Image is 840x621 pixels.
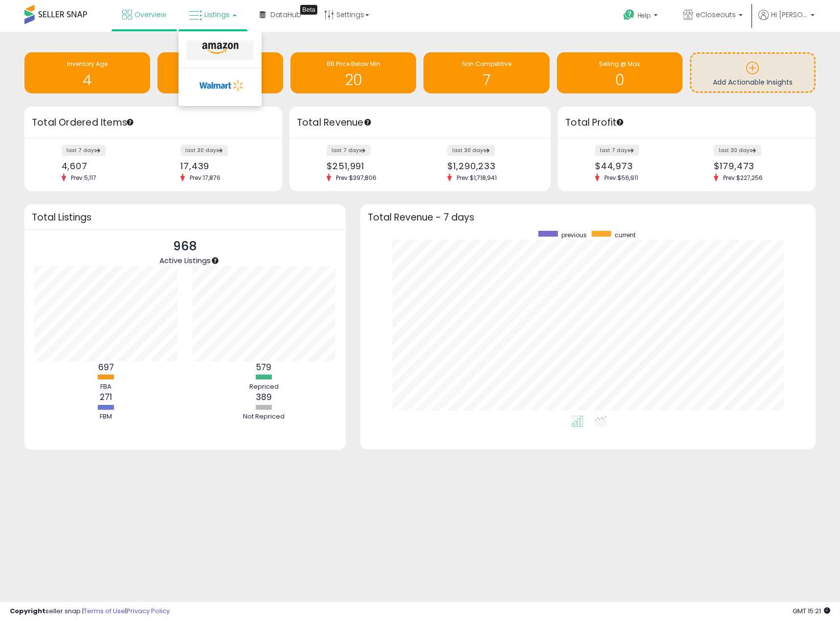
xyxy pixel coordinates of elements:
[32,214,338,221] h3: Total Listings
[29,72,145,88] h1: 4
[713,77,793,87] span: Add Actionable Insights
[363,118,372,127] div: Tooltip anchor
[561,231,587,239] span: previous
[714,145,761,156] label: last 30 days
[565,116,808,130] h3: Total Profit
[100,391,112,403] b: 271
[300,5,317,15] div: Tooltip anchor
[595,161,680,171] div: $44,973
[297,116,543,130] h3: Total Revenue
[771,10,808,20] span: Hi [PERSON_NAME]
[180,161,265,171] div: 17,439
[758,10,815,32] a: Hi [PERSON_NAME]
[595,145,639,156] label: last 7 days
[235,412,293,421] div: Not Repriced
[159,237,211,256] p: 968
[32,116,275,130] h3: Total Ordered Items
[77,412,135,421] div: FBM
[562,72,678,88] h1: 0
[204,10,230,20] span: Listings
[98,361,114,373] b: 697
[211,256,220,265] div: Tooltip anchor
[235,382,293,392] div: Repriced
[24,52,150,93] a: Inventory Age 4
[157,52,283,93] a: Needs to Reprice 1611
[368,214,808,221] h3: Total Revenue - 7 days
[327,145,371,156] label: last 7 days
[623,9,635,21] i: Get Help
[327,161,413,171] div: $251,991
[638,11,651,20] span: Help
[447,145,495,156] label: last 30 days
[616,118,624,127] div: Tooltip anchor
[290,52,416,93] a: BB Price Below Min 20
[447,161,533,171] div: $1,290,233
[185,174,225,182] span: Prev: 17,876
[67,60,108,68] span: Inventory Age
[327,60,380,68] span: BB Price Below Min
[295,72,411,88] h1: 20
[256,361,271,373] b: 579
[180,145,228,156] label: last 30 days
[423,52,549,93] a: Non Competitive 7
[462,60,511,68] span: Non Competitive
[256,391,272,403] b: 389
[718,174,768,182] span: Prev: $227,256
[331,174,381,182] span: Prev: $397,806
[691,54,814,91] a: Add Actionable Insights
[599,60,640,68] span: Selling @ Max
[77,382,135,392] div: FBA
[452,174,502,182] span: Prev: $1,718,941
[66,174,101,182] span: Prev: 5,117
[696,10,736,20] span: eCloseouts
[616,1,667,32] a: Help
[159,255,211,266] span: Active Listings
[615,231,636,239] span: current
[557,52,683,93] a: Selling @ Max 0
[162,72,278,88] h1: 1611
[126,118,134,127] div: Tooltip anchor
[62,161,146,171] div: 4,607
[428,72,544,88] h1: 7
[714,161,798,171] div: $179,473
[599,174,643,182] span: Prev: $56,911
[134,10,166,20] span: Overview
[270,10,301,20] span: DataHub
[62,145,106,156] label: last 7 days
